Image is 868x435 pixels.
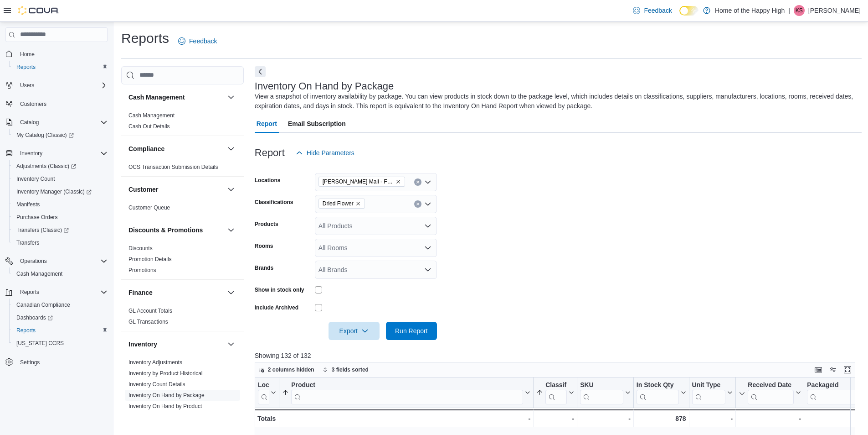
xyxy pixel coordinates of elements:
span: Home [20,51,35,58]
span: [US_STATE] CCRS [16,340,64,347]
a: My Catalog (Classic) [9,129,111,142]
span: Inventory Adjustments [128,359,182,366]
span: Promotions [128,267,156,274]
a: Purchase Orders [13,212,62,223]
button: Hide Parameters [292,144,358,162]
span: Transfers (Classic) [13,225,108,236]
span: Feedback [189,37,217,46]
span: Discounts [128,245,153,252]
span: Home [16,48,108,60]
a: Cash Management [13,268,66,279]
a: Inventory On Hand by Package [128,392,205,398]
a: Transfers (Classic) [9,224,111,236]
nav: Complex example [5,44,108,393]
span: Reports [13,62,108,73]
a: Home [16,49,38,60]
span: 2 columns hidden [268,366,314,373]
button: Discounts & Promotions [128,225,224,235]
a: Inventory Manager (Classic) [13,186,95,197]
span: Adjustments (Classic) [13,161,108,172]
span: Manifests [13,199,108,210]
button: Compliance [226,143,236,154]
span: My Catalog (Classic) [16,131,74,139]
p: | [788,5,790,16]
div: In Stock Qty [637,381,679,389]
label: Show in stock only [255,286,304,293]
div: In Stock Qty [637,381,679,404]
span: Email Subscription [288,115,346,133]
span: Run Report [395,326,428,335]
button: Transfers [9,236,111,249]
p: Showing 132 of 132 [255,351,862,360]
button: Discounts & Promotions [226,225,236,236]
button: Inventory [128,340,224,349]
a: Dashboards [9,311,111,324]
button: Open list of options [424,200,431,208]
button: Next [255,66,266,77]
a: Adjustments (Classic) [13,161,80,172]
div: SKU URL [580,381,623,404]
span: Inventory On Hand by Product [128,403,202,410]
span: Catalog [16,117,108,128]
label: Include Archived [255,304,298,311]
button: Finance [226,287,236,298]
h3: Inventory On Hand by Package [255,81,394,92]
button: Customer [128,185,224,194]
div: Product [291,381,523,404]
span: GL Transactions [128,318,168,325]
button: Clear input [414,178,421,186]
button: Reports [9,324,111,337]
p: [PERSON_NAME] [808,5,861,16]
button: 2 columns hidden [255,364,318,375]
a: Manifests [13,199,43,210]
a: Inventory Adjustments [128,359,182,366]
span: Dashboards [16,314,53,321]
span: Customer Queue [128,204,170,211]
span: Reports [20,288,39,296]
span: Feedback [644,6,672,15]
button: Inventory [2,147,111,160]
span: Reports [16,327,36,334]
span: Operations [16,256,108,267]
button: In Stock Qty [637,381,686,404]
h3: Finance [128,288,153,297]
h1: Reports [121,29,169,47]
button: Product [282,381,530,404]
a: Customer Queue [128,204,170,211]
div: Cash Management [121,110,244,136]
span: Dark Mode [679,16,680,16]
div: - [282,413,530,424]
a: Promotions [128,267,156,273]
div: Classification [545,381,567,404]
span: Inventory On Hand by Package [128,392,205,399]
button: Received Date [739,381,801,404]
button: SKU [580,381,631,404]
button: Catalog [16,117,42,128]
a: [US_STATE] CCRS [13,338,67,349]
button: Display options [827,364,838,375]
button: Users [2,79,111,92]
div: Totals [257,413,276,424]
button: Cash Management [9,267,111,280]
div: Finance [121,305,244,331]
a: Discounts [128,245,153,252]
span: Canadian Compliance [16,301,70,309]
span: Stettler - Stettler Mall - Fire & Flower [318,177,405,187]
button: Enter fullscreen [842,364,853,375]
span: Report [257,115,277,133]
button: Compliance [128,144,224,153]
h3: Inventory [128,340,157,349]
button: Run Report [386,322,437,340]
button: Manifests [9,198,111,211]
button: Inventory Count [9,173,111,185]
button: Open list of options [424,222,431,230]
button: Purchase Orders [9,211,111,224]
div: Customer [121,202,244,217]
a: Inventory Count [13,173,59,184]
div: Kaysi Strome [794,5,805,16]
div: Unit Type [692,381,725,404]
a: Transfers [13,237,43,248]
span: Settings [20,359,40,366]
a: Feedback [175,32,221,50]
span: Transfers (Classic) [16,226,69,234]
